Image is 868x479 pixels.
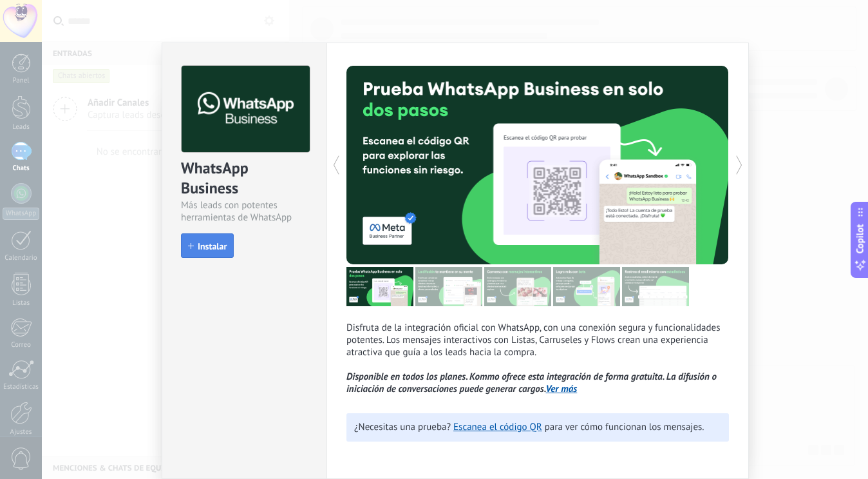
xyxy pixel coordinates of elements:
[484,267,551,306] img: tour_image_1009fe39f4f058b759f0df5a2b7f6f06.png
[622,267,689,306] img: tour_image_cc377002d0016b7ebaeb4dbe65cb2175.png
[354,421,451,433] span: ¿Necesitas una prueba?
[181,233,234,258] button: Instalar
[546,383,578,395] a: Ver más
[453,421,542,433] a: Escanea el código QR
[181,199,308,224] div: Más leads con potentes herramientas de WhatsApp
[182,66,310,153] img: logo_main.png
[553,267,620,306] img: tour_image_62c9952fc9cf984da8d1d2aa2c453724.png
[181,158,308,199] div: WhatsApp Business
[346,371,717,395] i: Disponible en todos los planes. Kommo ofrece esta integración de forma gratuita. La difusión o in...
[854,224,867,253] span: Copilot
[415,267,482,306] img: tour_image_cc27419dad425b0ae96c2716632553fa.png
[346,322,729,395] p: Disfruta de la integración oficial con WhatsApp, con una conexión segura y funcionalidades potent...
[545,421,704,433] span: para ver cómo funcionan los mensajes.
[198,242,227,251] span: Instalar
[346,267,413,306] img: tour_image_7a4924cebc22ed9e3259523e50fe4fd6.png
